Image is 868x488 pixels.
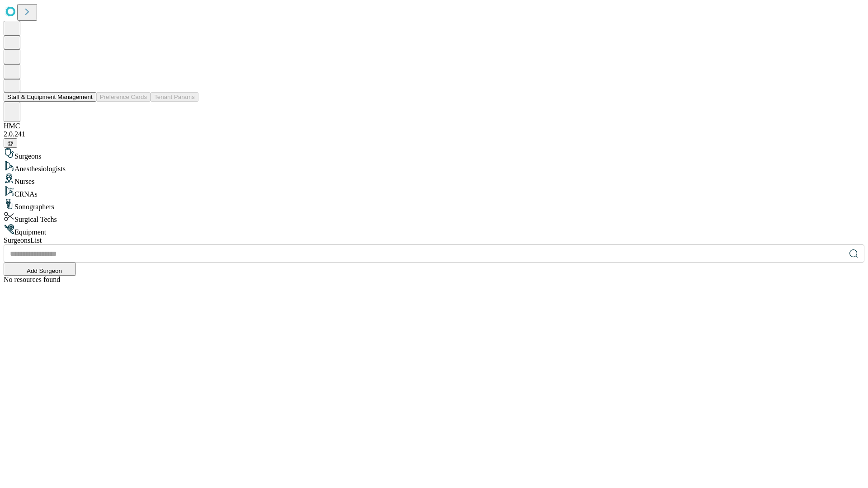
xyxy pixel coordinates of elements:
[4,148,864,160] div: Surgeons
[4,130,864,138] div: 2.0.241
[7,140,14,146] span: @
[4,263,76,276] button: Add Surgeon
[4,173,864,186] div: Nurses
[4,92,96,102] button: Staff & Equipment Management
[4,138,17,148] button: @
[4,276,864,284] div: No resources found
[27,267,62,274] span: Add Surgeon
[4,160,864,173] div: Anesthesiologists
[4,236,864,244] div: Surgeons List
[4,224,864,236] div: Equipment
[4,186,864,198] div: CRNAs
[4,198,864,211] div: Sonographers
[4,211,864,224] div: Surgical Techs
[96,92,151,102] button: Preference Cards
[151,92,198,102] button: Tenant Params
[4,122,864,130] div: HMC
